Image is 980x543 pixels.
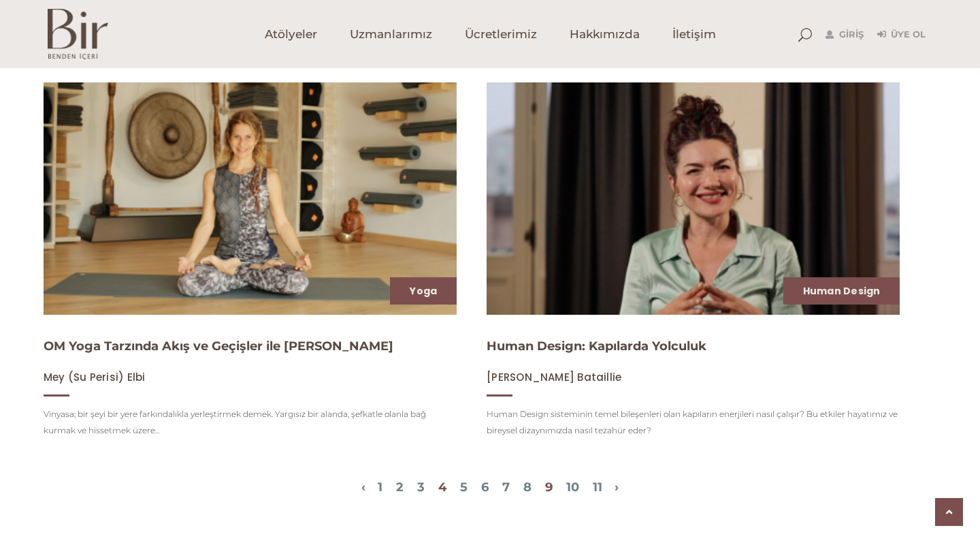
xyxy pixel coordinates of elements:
[803,284,881,298] a: Human Design
[487,370,621,384] span: [PERSON_NAME] Bataillie
[545,480,553,495] a: 9
[502,480,510,495] a: 7
[44,406,457,439] p: Vinyasa; bir şeyi bir yere farkındalıkla yerleştirmek demek. Yargısız bir alanda, şefkatle olanla...
[417,480,425,495] a: 3
[672,27,716,42] span: İletişim
[487,339,706,354] a: Human Design: Kapılarda Yolculuk
[361,480,365,495] a: Bir Önceki Sayfa
[523,480,532,495] a: 8
[487,371,621,384] a: [PERSON_NAME] Bataillie
[44,370,146,384] span: Mey (Su Perisi) Elbi
[566,480,579,495] a: 10
[460,480,468,495] a: 5
[265,27,317,42] span: Atölyeler
[410,284,437,298] a: Yoga
[615,480,619,495] a: Bir Sonraki Sayfa
[593,480,602,495] a: 11
[378,480,382,495] a: 1
[481,480,489,495] a: 6
[350,27,432,42] span: Uzmanlarımız
[877,27,926,43] a: Üye Ol
[44,371,146,384] a: Mey (Su Perisi) Elbi
[570,27,640,42] span: Hakkımızda
[44,339,393,354] a: OM Yoga Tarzında Akış ve Geçişler ile [PERSON_NAME]
[465,27,537,42] span: Ücretlerimiz
[487,406,900,439] p: Human Design sisteminin temel bileşenleri olan kapıların enerjileri nasıl çalışır? Bu etkiler hay...
[438,480,446,495] a: 4
[826,27,864,43] a: Giriş
[396,480,404,495] a: 2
